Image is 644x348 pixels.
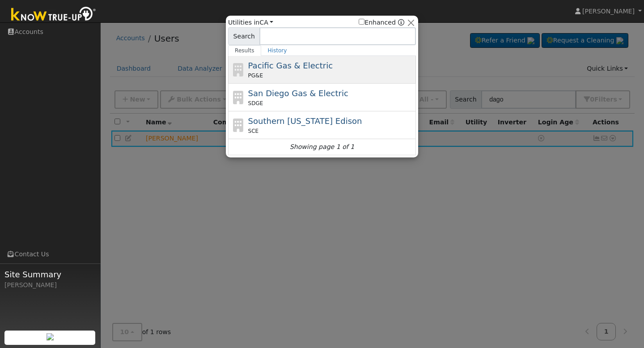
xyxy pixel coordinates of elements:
span: [PERSON_NAME] [582,8,635,15]
span: Utilities in [228,18,273,27]
img: retrieve [47,333,54,340]
span: Site Summary [4,268,96,280]
span: PG&E [248,72,263,80]
span: SDGE [248,99,263,107]
span: Pacific Gas & Electric [248,61,333,70]
img: Know True-Up [7,5,101,25]
span: San Diego Gas & Electric [248,89,348,98]
a: Results [228,45,261,56]
a: Enhanced Providers [398,19,404,26]
label: Enhanced [359,18,396,27]
i: Showing page 1 of 1 [290,142,354,152]
span: Search [228,27,260,45]
span: Southern [US_STATE] Edison [248,116,362,126]
a: CA [259,19,273,26]
a: History [261,45,294,56]
div: [PERSON_NAME] [4,280,96,290]
span: SCE [248,127,259,135]
span: Show enhanced providers [359,18,404,27]
input: Enhanced [359,19,364,25]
